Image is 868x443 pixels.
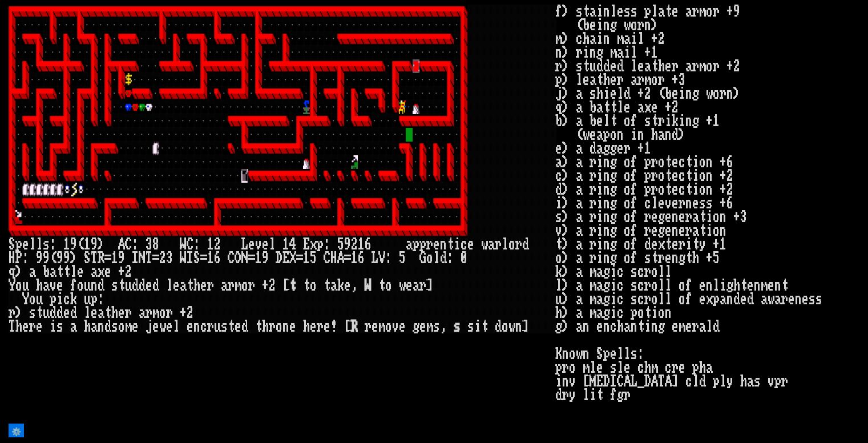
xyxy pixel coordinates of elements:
div: e [104,265,111,279]
div: t [289,279,296,292]
div: e [235,320,241,333]
div: n [193,320,200,333]
div: r [166,306,173,320]
div: ! [330,320,337,333]
div: k [337,279,344,292]
div: ) [15,265,22,279]
div: o [159,306,166,320]
div: n [440,237,447,251]
div: e [289,320,296,333]
div: r [9,306,15,320]
div: ) [98,237,104,251]
div: X [289,251,296,265]
div: 6 [358,251,365,265]
div: m [152,306,159,320]
div: d [495,320,502,333]
div: u [125,279,132,292]
div: d [152,279,159,292]
div: x [98,265,104,279]
div: w [508,320,515,333]
div: a [91,265,98,279]
div: a [221,279,228,292]
div: t [378,279,385,292]
div: 9 [344,237,351,251]
stats: f) stainless plate armor +9 (being worn) m) chain mail +2 n) ring mail +1 r) studded leather armo... [555,5,859,421]
div: t [104,306,111,320]
div: A [337,251,344,265]
div: o [310,279,317,292]
div: , [440,320,447,333]
div: c [461,237,467,251]
div: W [180,251,187,265]
div: : [385,251,392,265]
div: r [207,279,214,292]
div: Y [22,292,29,306]
div: e [406,279,413,292]
div: C [324,251,330,265]
div: 2 [125,265,132,279]
div: : [132,237,139,251]
div: 1 [282,237,289,251]
div: s [111,320,118,333]
div: o [426,251,433,265]
div: e [324,320,330,333]
div: 1 [207,251,214,265]
div: r [426,237,433,251]
div: a [330,279,337,292]
div: c [63,292,70,306]
div: u [36,292,43,306]
div: 9 [63,251,70,265]
div: r [515,237,522,251]
div: : [22,251,29,265]
div: : [193,237,200,251]
div: p [413,237,419,251]
div: a [180,279,187,292]
div: V [378,251,385,265]
div: u [43,306,50,320]
div: 2 [214,237,221,251]
div: l [173,320,180,333]
div: Y [9,279,15,292]
div: O [235,251,241,265]
div: R [351,320,358,333]
div: m [426,320,433,333]
div: d [70,306,77,320]
div: 2 [351,237,358,251]
div: w [159,320,166,333]
div: r [29,320,36,333]
div: + [180,306,187,320]
div: i [56,292,63,306]
div: e [63,306,70,320]
div: d [56,306,63,320]
div: 3 [166,251,173,265]
div: A [118,237,125,251]
div: o [385,279,392,292]
div: = [152,251,159,265]
div: r [269,320,276,333]
div: r [125,306,132,320]
div: e [467,237,474,251]
div: ( [77,237,84,251]
div: d [98,279,104,292]
div: [ [282,279,289,292]
div: 4 [289,237,296,251]
div: e [372,320,378,333]
div: h [193,279,200,292]
div: L [372,251,378,265]
div: 5 [337,237,344,251]
div: p [419,237,426,251]
div: h [84,320,91,333]
div: 2 [187,306,193,320]
div: w [481,237,488,251]
div: 1 [351,251,358,265]
div: x [310,237,317,251]
div: o [276,320,282,333]
div: t [36,306,43,320]
div: l [502,237,508,251]
div: 1 [358,237,365,251]
div: , [351,279,358,292]
div: a [488,237,495,251]
div: e [166,320,173,333]
input: ⚙️ [9,424,24,437]
div: 1 [303,251,310,265]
